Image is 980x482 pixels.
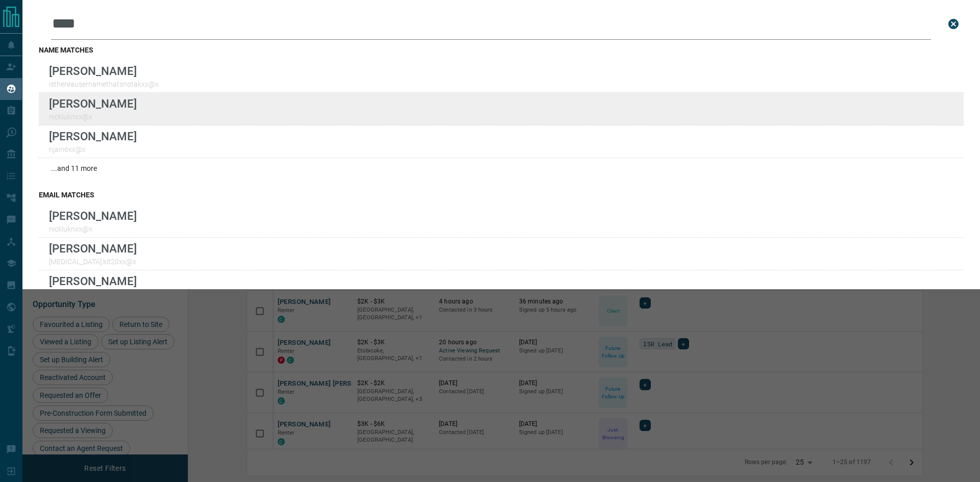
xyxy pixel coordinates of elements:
h3: email matches [39,191,964,199]
h3: name matches [39,46,964,54]
p: [PERSON_NAME] [49,64,159,78]
p: isthereausernamethatsnotakxx@x [49,80,159,88]
p: njain6xx@x [49,145,137,154]
button: close search bar [943,14,964,34]
p: [MEDICAL_DATA].kit20xx@x [49,258,137,266]
p: [PERSON_NAME] [49,242,137,255]
div: ...and 11 more [39,158,964,179]
p: [PERSON_NAME] [49,97,137,110]
p: [PERSON_NAME] [49,209,137,222]
p: [PERSON_NAME] [49,274,137,288]
p: nickluknxx@x [49,113,137,121]
p: nickluknxx@x [49,225,137,233]
p: [PERSON_NAME] [49,130,137,143]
